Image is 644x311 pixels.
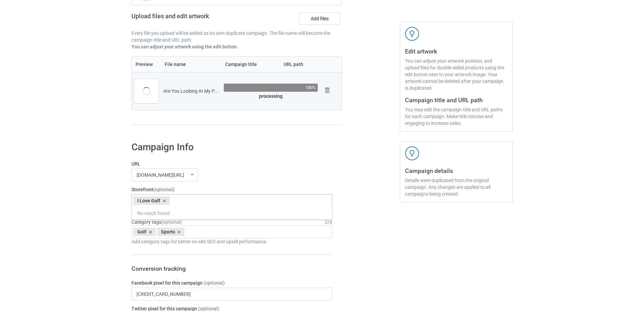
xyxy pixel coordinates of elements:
div: Details were duplicated from the original campaign. Any changes are applied to all campaigns bein... [405,177,507,197]
h1: Campaign Info [132,141,332,153]
div: No result found [132,207,332,219]
th: Preview [132,57,161,72]
h3: Campaign title and URL path [405,96,507,104]
th: Campaign title [221,57,280,72]
label: Facebook pixel for this campaign [132,280,332,286]
th: File name [161,57,221,72]
div: You can adjust your artwork position, and upload files for double-sided products using the edit b... [405,58,507,91]
div: I Love Golf [134,197,170,205]
b: You can adjust your artwork using the edit button. [132,44,238,49]
div: [DOMAIN_NAME][URL] [137,173,184,177]
div: Are You Looking At My Putt.png [163,88,219,94]
img: svg+xml;base64,PD94bWwgdmVyc2lvbj0iMS4wIiBlbmNvZGluZz0iVVRGLTgiPz4KPHN2ZyB3aWR0aD0iNDJweCIgaGVpZ2... [405,27,419,41]
label: Add files [299,13,340,25]
label: Storefront [132,186,332,193]
div: Golf [134,228,156,236]
th: URL path [280,57,320,72]
div: 100% [305,85,316,90]
p: Every file you upload will be added as its own duplicate campaign. The file name will become the ... [132,30,342,43]
label: Category tags [132,219,182,225]
div: You may edit the campaign title and URL paths for each campaign. Make title concise and engaging ... [405,106,507,127]
h2: Upload files and edit artwork [132,13,258,25]
label: URL [132,160,332,167]
div: Sports [157,228,185,236]
div: Add category tags for better on-site SEO and upsell performance. [132,238,332,245]
span: (optional) [161,219,182,225]
div: 2 / 6 [325,219,332,225]
span: (optional) [153,187,175,192]
h3: Edit artwork [405,47,507,55]
img: svg+xml;base64,PD94bWwgdmVyc2lvbj0iMS4wIiBlbmNvZGluZz0iVVRGLTgiPz4KPHN2ZyB3aWR0aD0iNDJweCIgaGVpZ2... [405,146,419,160]
span: (optional) [204,280,225,286]
div: processing [224,93,318,99]
h3: Campaign details [405,167,507,175]
h3: Conversion tracking [132,265,332,272]
img: svg+xml;base64,PD94bWwgdmVyc2lvbj0iMS4wIiBlbmNvZGluZz0iVVRGLTgiPz4KPHN2ZyB3aWR0aD0iMjhweCIgaGVpZ2... [323,86,332,95]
